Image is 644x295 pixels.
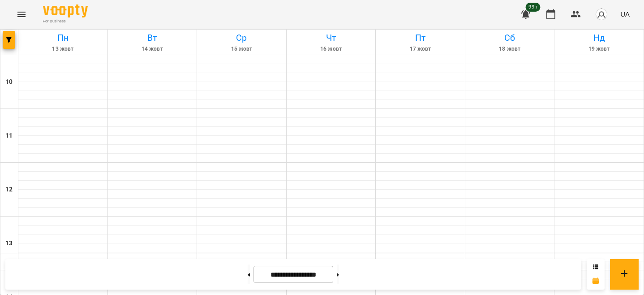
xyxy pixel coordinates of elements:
[43,18,88,24] span: For Business
[109,45,196,53] h6: 14 жовт
[556,45,642,53] h6: 19 жовт
[377,31,464,45] h6: Пт
[467,31,553,45] h6: Сб
[620,9,630,19] span: UA
[198,31,285,45] h6: Ср
[109,31,196,45] h6: Вт
[11,4,32,25] button: Menu
[288,31,374,45] h6: Чт
[198,45,285,53] h6: 15 жовт
[595,8,608,21] img: avatar_s.png
[5,239,13,248] h6: 13
[526,3,541,12] span: 99+
[617,6,633,22] button: UA
[5,185,13,195] h6: 12
[43,4,88,17] img: Voopty Logo
[288,45,374,53] h6: 16 жовт
[556,31,642,45] h6: Нд
[5,131,13,141] h6: 11
[467,45,553,53] h6: 18 жовт
[5,77,13,87] h6: 10
[20,31,106,45] h6: Пн
[377,45,464,53] h6: 17 жовт
[20,45,106,53] h6: 13 жовт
